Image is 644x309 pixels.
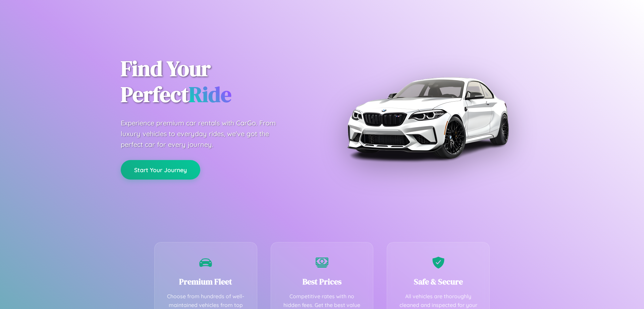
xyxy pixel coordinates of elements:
[189,80,231,109] span: Ride
[397,276,479,287] h3: Safe & Secure
[165,276,247,287] h3: Premium Fleet
[121,118,288,150] p: Experience premium car rentals with CarGo. From luxury vehicles to everyday rides, we've got the ...
[344,34,512,202] img: Premium BMW car rental vehicle
[281,276,363,287] h3: Best Prices
[121,56,312,108] h1: Find Your Perfect
[121,160,200,180] button: Start Your Journey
